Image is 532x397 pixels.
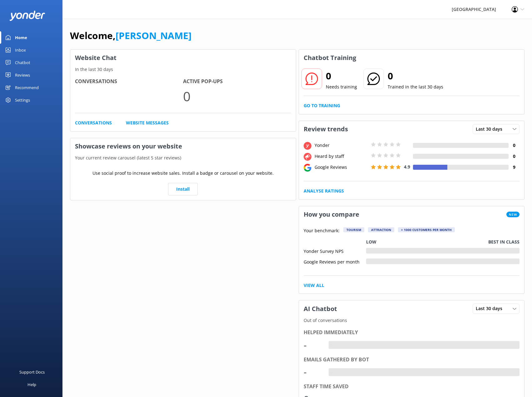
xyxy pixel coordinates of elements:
div: Settings [15,94,30,106]
div: Heard by staff [313,153,369,160]
a: Website Messages [126,119,169,126]
a: [PERSON_NAME] [116,29,191,42]
div: Helped immediately [304,329,520,337]
h2: 0 [388,68,443,83]
div: Tourism [343,227,364,232]
p: In the last 30 days [70,66,296,73]
span: Last 30 days [476,126,506,133]
div: Google Reviews [313,164,369,171]
div: Home [15,31,27,44]
div: Inbox [15,44,26,56]
div: > 1000 customers per month [398,227,455,232]
h3: Website Chat [70,50,296,66]
div: Staff time saved [304,383,520,391]
span: New [506,212,520,217]
h3: How you compare [299,206,364,223]
h3: Review trends [299,121,353,137]
a: Install [168,183,198,195]
p: Out of conversations [299,317,525,324]
div: - [304,364,322,379]
p: Your benchmark: [304,227,340,235]
h4: 0 [509,153,520,160]
div: Google Reviews per month [304,259,366,264]
div: Chatbot [15,56,30,69]
div: Yonder [313,142,369,149]
div: Help [27,378,36,391]
p: Needs training [326,83,357,90]
div: - [304,338,322,353]
p: Best in class [488,239,520,245]
p: 0 [183,86,291,107]
div: Yonder Survey NPS [304,248,366,254]
div: - [329,368,333,376]
h3: Chatbot Training [299,50,361,66]
p: Your current review carousel (latest 5 star reviews) [70,154,296,161]
p: Trained in the last 30 days [388,83,443,90]
h4: 0 [509,142,520,149]
h4: Active Pop-ups [183,78,291,86]
a: View All [304,282,324,289]
h4: 9 [509,164,520,171]
div: Support Docs [19,366,45,378]
h2: 0 [326,68,357,83]
h3: Showcase reviews on your website [70,138,296,154]
div: Reviews [15,69,30,81]
img: yonder-white-logo.png [9,11,45,21]
p: Low [366,239,376,245]
h4: Conversations [75,78,183,86]
a: Go to Training [304,102,340,109]
a: Conversations [75,119,112,126]
h3: AI Chatbot [299,301,342,317]
div: Attraction [368,227,394,232]
div: - [329,341,333,349]
h1: Welcome, [70,28,191,43]
p: Use social proof to increase website sales. Install a badge or carousel on your website. [92,170,274,177]
div: Emails gathered by bot [304,356,520,364]
span: Last 30 days [476,305,506,312]
div: Recommend [15,81,39,94]
a: Analyse Ratings [304,188,344,194]
span: 4.9 [404,164,410,170]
